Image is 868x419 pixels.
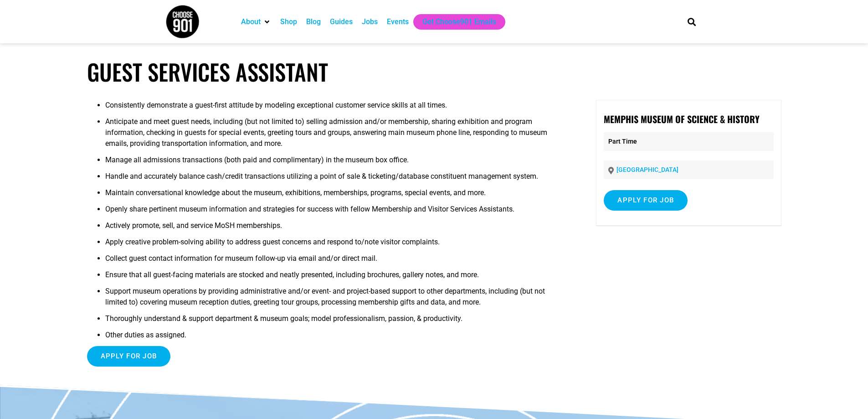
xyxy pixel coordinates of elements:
[105,286,562,313] li: Support museum operations by providing administrative and/or event- and project-based support to ...
[87,58,781,85] h1: Guest Services Assistant
[105,116,562,155] li: Anticipate and meet guest needs, including (but not limited to) selling admission and/or membersh...
[280,16,297,27] a: Shop
[105,313,562,330] li: Thoroughly understand & support department & museum goals; model professionalism, passion, & prod...
[105,155,562,171] li: Manage all admissions transactions (both paid and complimentary) in the museum box office.
[105,269,562,286] li: Ensure that all guest-facing materials are stocked and neatly presented, including brochures, gal...
[241,16,261,27] a: About
[387,16,409,27] a: Events
[105,330,562,346] li: Other duties as assigned.
[105,204,562,220] li: Openly share pertinent museum information and strategies for success with fellow Membership and V...
[105,220,562,237] li: Actively promote, sell, and service MoSH memberships.
[684,14,699,29] div: Search
[236,14,672,30] nav: Main nav
[422,16,496,27] a: Get Choose901 Emails
[105,187,562,204] li: Maintain conversational knowledge about the museum, exhibitions, memberships, programs, special e...
[105,237,562,253] li: Apply creative problem-solving ability to address guest concerns and respond to/note visitor comp...
[105,171,562,187] li: Handle and accurately balance cash/credit transactions utilizing a point of sale & ticketing/data...
[604,112,760,126] strong: Memphis Museum of Science & History
[362,16,378,27] a: Jobs
[105,253,562,269] li: Collect guest contact information for museum follow-up via email and/or direct mail.
[105,100,562,116] li: Consistently demonstrate a guest-first attitude by modeling exceptional customer service skills a...
[306,16,321,27] a: Blog
[330,16,353,27] a: Guides
[87,346,171,367] input: Apply for job
[604,190,688,211] input: Apply for job
[236,14,276,30] div: About
[604,132,773,151] p: Part Time
[616,166,678,173] a: [GEOGRAPHIC_DATA]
